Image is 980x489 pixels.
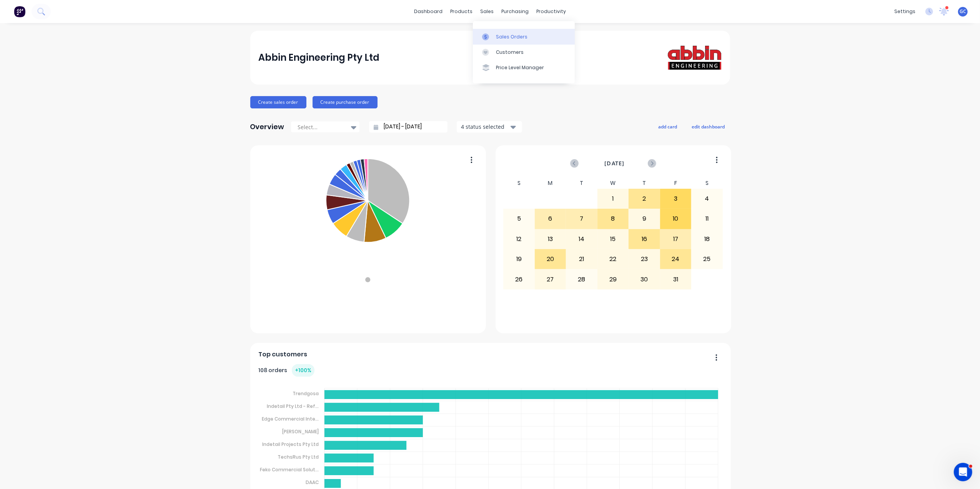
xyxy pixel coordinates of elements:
[503,178,535,189] div: S
[566,209,597,228] div: 7
[497,6,532,17] div: purchasing
[496,64,544,71] div: Price Level Manager
[410,6,446,17] a: dashboard
[692,230,722,249] div: 18
[629,269,660,289] div: 30
[687,121,730,131] button: edit dashboard
[660,178,692,189] div: F
[566,269,597,289] div: 28
[532,6,570,17] div: productivity
[535,209,566,228] div: 6
[461,123,509,131] div: 4 status selected
[457,121,522,133] button: 4 status selected
[473,29,575,44] a: Sales Orders
[258,350,307,359] span: Top customers
[661,249,691,269] div: 24
[258,364,314,377] div: 108 orders
[598,209,629,228] div: 8
[262,441,319,447] tspan: Indetail Projects Pty Ltd
[260,466,319,473] tspan: Feko Commercial Solut...
[496,49,524,56] div: Customers
[629,230,660,249] div: 16
[504,230,534,249] div: 12
[629,209,660,228] div: 9
[597,178,629,189] div: W
[661,189,691,208] div: 3
[282,428,319,435] tspan: [PERSON_NAME]
[262,416,319,422] tspan: Edge Commercial Inte...
[306,479,319,486] tspan: DAAC
[598,230,629,249] div: 15
[313,96,378,108] button: Create purchase order
[692,189,722,208] div: 4
[629,178,660,189] div: T
[473,60,575,75] a: Price Level Manager
[504,269,534,289] div: 26
[293,390,319,397] tspan: Trendgosa
[598,189,629,208] div: 1
[960,8,966,15] span: GC
[954,463,972,481] iframe: Intercom live chat
[604,159,624,168] span: [DATE]
[566,249,597,269] div: 21
[691,178,723,189] div: S
[535,269,566,289] div: 27
[504,249,534,269] div: 19
[476,6,497,17] div: sales
[535,230,566,249] div: 13
[504,209,534,228] div: 5
[661,269,691,289] div: 31
[535,178,566,189] div: M
[14,6,25,17] img: Factory
[692,209,722,228] div: 11
[692,249,722,269] div: 25
[629,249,660,269] div: 23
[566,230,597,249] div: 14
[598,269,629,289] div: 29
[668,45,722,70] img: Abbin Engineering Pty Ltd
[654,121,682,131] button: add card
[496,33,527,40] div: Sales Orders
[566,178,597,189] div: T
[629,189,660,208] div: 2
[250,96,306,108] button: Create sales order
[292,364,314,377] div: + 100 %
[890,6,919,17] div: settings
[250,119,285,135] div: Overview
[535,249,566,269] div: 20
[661,209,691,228] div: 10
[446,6,476,17] div: products
[258,50,379,65] div: Abbin Engineering Pty Ltd
[267,403,319,409] tspan: Indetail Pty Ltd - Ref...
[278,454,319,460] tspan: TechsRus Pty Ltd
[598,249,629,269] div: 22
[661,230,691,249] div: 17
[473,45,575,60] a: Customers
